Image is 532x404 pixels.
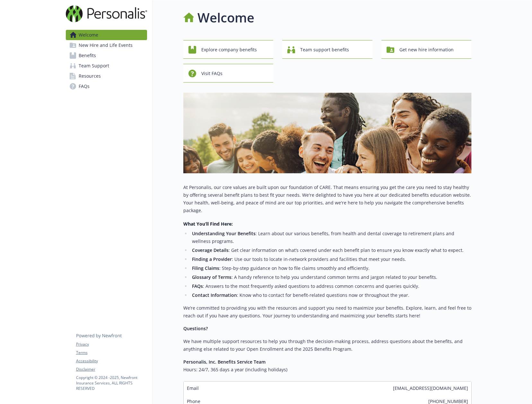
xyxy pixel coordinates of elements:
[192,256,232,262] strong: Finding a Provider
[190,230,472,245] li: : Learn about our various benefits, from health and dental coverage to retirement plans and welln...
[192,230,256,236] strong: Understanding Your Benefits
[183,221,233,227] strong: What You’ll Find Here:
[79,30,98,40] span: Welcome
[282,40,372,59] button: Team support benefits
[183,366,472,374] h6: Hours: 24/7, 365 days a year (including holidays)​
[190,255,472,263] li: : Use our tools to locate in-network providers and facilities that meet your needs.
[183,304,472,320] p: We’re committed to providing you with the resources and support you need to maximize your benefit...
[381,40,472,59] button: Get new hire information
[300,44,349,56] span: Team support benefits
[79,71,101,81] span: Resources
[183,64,274,82] button: Visit FAQs
[76,366,147,372] a: Disclaimer
[66,40,147,50] a: New Hire and Life Events
[66,61,147,71] a: Team Support
[192,274,231,280] strong: Glossary of Terms
[192,283,203,289] strong: FAQs
[190,273,472,281] li: : A handy reference to help you understand common terms and jargon related to your benefits.
[79,40,133,50] span: New Hire and Life Events
[399,44,454,56] span: Get new hire information
[197,8,254,27] h1: Welcome
[190,246,472,254] li: : Get clear information on what’s covered under each benefit plan to ensure you know exactly what...
[192,247,229,253] strong: Coverage Details
[66,71,147,81] a: Resources
[201,44,257,56] span: Explore company benefits
[76,350,147,356] a: Terms
[187,385,199,391] span: Email
[183,93,472,173] img: overview page banner
[183,359,266,365] strong: Personalis, Inc. Benefits Service Team
[76,358,147,364] a: Accessibility
[66,81,147,91] a: FAQs
[79,50,96,61] span: Benefits
[66,30,147,40] a: Welcome
[183,325,208,331] strong: Questions?
[66,50,147,61] a: Benefits
[192,265,219,271] strong: Filing Claims
[192,292,237,298] strong: Contact Information
[183,40,274,59] button: Explore company benefits
[190,264,472,272] li: : Step-by-step guidance on how to file claims smoothly and efficiently.
[79,61,109,71] span: Team Support
[201,67,222,80] span: Visit FAQs
[76,375,147,391] p: Copyright © 2024 - 2025 , Newfront Insurance Services, ALL RIGHTS RESERVED
[393,385,468,391] span: [EMAIL_ADDRESS][DOMAIN_NAME]
[79,81,90,91] span: FAQs
[183,184,472,214] p: At Personalis, our core values are built upon our foundation of CARE. That means ensuring you get...
[76,341,147,347] a: Privacy
[183,338,472,353] p: We have multiple support resources to help you through the decision-making process, address quest...
[190,282,472,290] li: : Answers to the most frequently asked questions to address common concerns and queries quickly.
[190,291,472,299] li: : Know who to contact for benefit-related questions now or throughout the year.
